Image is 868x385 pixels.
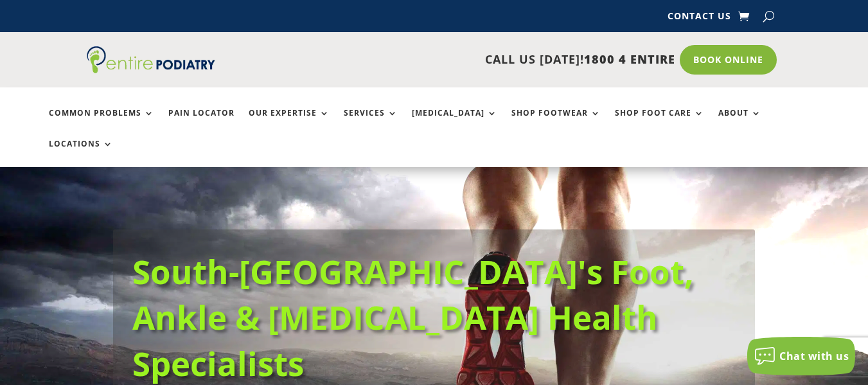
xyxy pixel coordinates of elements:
img: logo (1) [87,46,215,73]
a: Contact Us [668,12,731,26]
button: Chat with us [747,337,855,375]
a: Services [344,109,398,136]
a: Locations [49,139,113,167]
span: 1800 4 ENTIRE [584,51,675,67]
a: Pain Locator [168,109,235,136]
a: Our Expertise [249,109,330,136]
p: CALL US [DATE]! [245,51,675,68]
a: Common Problems [49,109,154,136]
a: Shop Foot Care [615,109,704,136]
a: Shop Footwear [511,109,601,136]
a: Entire Podiatry [87,63,215,76]
span: Chat with us [779,349,849,363]
a: Book Online [680,45,777,75]
a: About [718,109,761,136]
a: [MEDICAL_DATA] [412,109,497,136]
